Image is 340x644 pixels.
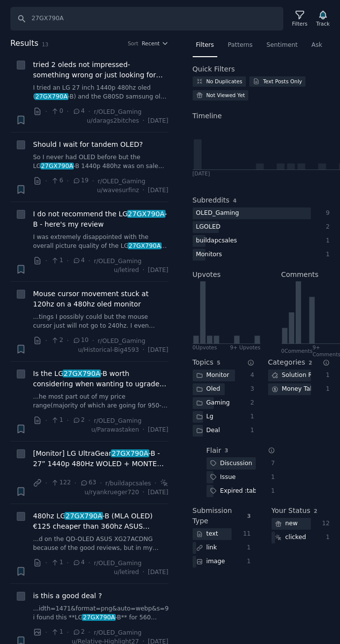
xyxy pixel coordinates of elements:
input: Search Keyword [10,7,283,31]
span: 27GX790A [40,163,74,169]
span: Recent [142,40,160,47]
h2: Quick Filters [193,64,235,74]
span: 4 [72,558,85,567]
span: 2 [72,416,85,425]
div: 2 [321,223,330,232]
div: [DATE] [193,170,210,177]
span: · [45,627,47,638]
a: I do not recommend the LG27GX790A-B - here's my review [33,209,169,230]
div: Issue [206,471,239,483]
span: 13 [42,41,48,47]
span: · [45,558,47,568]
h2: Submission Type [193,506,244,526]
span: · [88,558,90,568]
span: · [74,478,76,488]
a: So I never had OLED before but the LG27GX790A-B 1440p 480hz was on sale for $546 so I decided to ... [33,153,169,170]
span: 27GX790A [111,449,149,457]
span: 480hz LG -B (MLA OLED) €125 cheaper than 360hz ASUS XG27ACDNG (QD-OLED) [33,511,169,532]
span: r/OLED_Gaming [98,178,145,185]
a: 480hz LG27GX790A-B (MLA OLED) €125 cheaper than 360hz ASUS XG27ACDNG (QD-OLED) [33,511,169,532]
h2: Upvotes [193,270,221,280]
button: Track [313,8,333,29]
span: 3 [247,513,250,519]
span: Timeline [193,111,222,121]
span: · [67,558,68,568]
div: Deal [193,425,224,437]
span: Is the LG -B worth considering when wanting to ugrade to high refresh rate oled? [33,369,169,389]
span: · [100,478,102,488]
div: No Duplicates [206,78,242,85]
span: · [142,346,144,355]
span: 5 [217,360,220,366]
div: 2 [245,399,254,407]
span: · [67,336,68,346]
span: Ask [311,41,322,50]
span: Results [10,37,38,50]
div: Expired :table_flip: [206,485,256,497]
span: · [92,336,94,346]
span: r/OLED_Gaming [94,560,141,567]
span: · [45,336,47,346]
div: 1 [321,237,330,245]
div: 11 [242,530,251,539]
div: 1 [321,533,330,542]
span: · [142,266,144,275]
div: LGOLED [193,221,224,234]
span: [DATE] [148,266,168,275]
span: r/OLED_Gaming [98,338,145,344]
span: · [142,186,144,195]
div: buildapcsales [193,235,240,247]
div: Monitor [193,370,233,382]
a: Should I wait for tandem OLED? [33,139,143,150]
span: · [45,256,47,266]
span: 4 [233,198,237,203]
span: · [88,627,90,638]
span: 27GX790A [82,614,116,621]
div: Track [316,20,330,27]
div: Solution Requests [268,370,311,382]
span: 1 [51,256,63,265]
h2: Your Status [272,506,310,516]
span: · [142,488,144,497]
span: [Monitor] LG UltraGear -B - 27” 1440p 480Hz WOLED + MONTECH GF120 ARGB PWM FAN - $543 w/ code: SS... [33,448,169,469]
span: 27GX790A [127,210,166,218]
div: 1 [321,250,330,259]
span: r/OLED_Gaming [94,417,141,424]
span: 3 [225,447,228,453]
div: 1 [242,543,251,552]
span: [DATE] [148,117,168,126]
span: · [92,176,94,186]
div: 9 [321,209,330,218]
span: · [45,176,47,186]
a: is this a good deal ? [33,591,102,601]
span: [DATE] [148,186,168,195]
span: u/Parawastaken [91,426,139,435]
span: 63 [80,478,96,487]
span: 6 [51,176,63,185]
div: 7 [266,459,275,468]
span: tried 2 oleds not impressed- something wrong or just looking for something else ? [33,60,169,80]
div: Lg [193,411,217,423]
span: · [142,568,144,577]
span: u/wavesurfinz [97,186,139,195]
h2: Comments [281,270,319,280]
div: Filters [292,20,307,27]
span: · [88,256,90,266]
span: [DATE] [148,568,168,577]
span: 1 [51,416,63,425]
span: r/OLED_Gaming [94,258,141,265]
span: · [67,415,68,426]
div: 0 Upvote s [193,344,217,351]
span: · [45,415,47,426]
span: Patterns [228,41,252,50]
span: 1 [51,558,63,567]
span: · [154,478,156,488]
a: [Monitor] LG UltraGear27GX790A-B - 27” 1440p 480Hz WOLED + MONTECH GF120 ARGB PWM FAN - $543 w/ c... [33,448,169,469]
span: [DATE] [148,488,168,497]
span: 27GX790A [63,370,101,377]
a: Mouse cursor movement stuck at 120hz on a 480hz oled monitor [33,289,169,309]
a: ...idth=1471&format=png&auto=webp&s=900d79f8a8f7736b187c48d53b81a8a3b91e399d i found this **LG27G... [33,605,169,622]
